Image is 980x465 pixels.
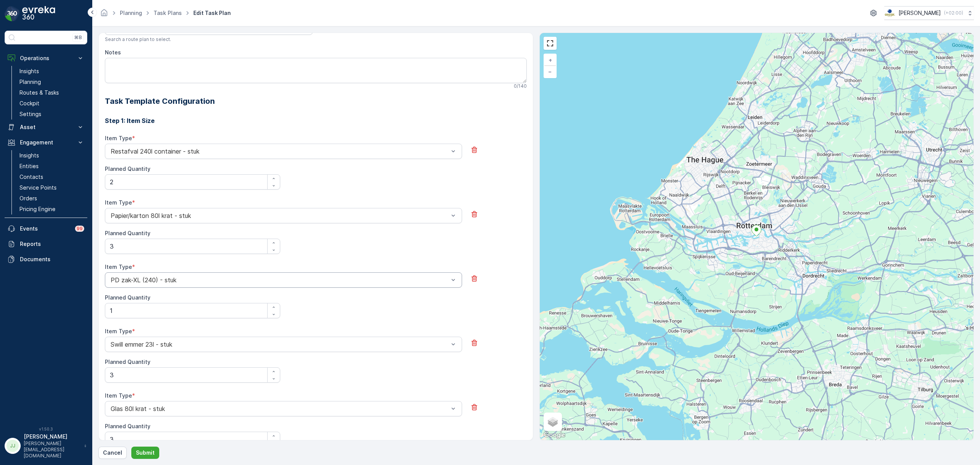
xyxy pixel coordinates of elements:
p: Asset [20,123,72,131]
label: Planned Quantity [105,294,150,301]
button: [PERSON_NAME](+02:00) [884,6,974,20]
p: Cockpit [20,100,39,107]
a: Reports [5,236,87,252]
a: View Fullscreen [544,38,556,49]
span: v 1.50.3 [5,427,87,431]
label: Planned Quantity [105,423,150,429]
a: Events99 [5,221,87,236]
a: Zoom Out [544,66,556,77]
p: Service Points [20,184,57,192]
p: [PERSON_NAME] [898,9,941,17]
a: Homepage [100,11,108,18]
label: Item Type [105,328,132,334]
button: JJ[PERSON_NAME][PERSON_NAME][EMAIL_ADDRESS][DOMAIN_NAME] [5,433,87,459]
a: Settings [16,109,87,120]
p: Insights [20,67,39,75]
button: Cancel [98,447,127,459]
span: Search a route plan to select. [105,36,171,43]
a: Layers [544,413,561,430]
p: 0 / 140 [514,83,527,89]
p: Entities [20,162,39,170]
label: Planned Quantity [105,359,150,365]
img: basis-logo_rgb2x.png [884,9,895,17]
img: logo [5,6,20,21]
button: Engagement [5,135,87,150]
a: Zoom In [544,54,556,66]
a: Task Plans [154,10,182,16]
span: − [548,68,552,75]
h2: Task Template Configuration [105,95,527,107]
p: Events [20,225,70,232]
p: Routes & Tasks [20,89,59,97]
div: JJ [7,440,19,452]
label: Item Type [105,392,132,399]
p: Orders [20,195,37,202]
button: Submit [131,447,159,459]
span: + [549,57,552,63]
p: Pricing Engine [20,205,56,213]
p: ( +02:00 ) [944,10,963,16]
label: Item Type [105,135,132,141]
label: Item Type [105,199,132,206]
p: Cancel [103,449,122,457]
h3: Step 1: Item Size [105,116,527,125]
label: Item Type [105,264,132,270]
img: logo_dark-DEwI_e13.png [22,6,55,21]
p: Documents [20,255,84,263]
p: Operations [20,54,72,62]
p: [PERSON_NAME] [24,433,80,440]
p: [PERSON_NAME][EMAIL_ADDRESS][DOMAIN_NAME] [24,440,80,459]
p: Insights [20,152,39,159]
p: Planning [20,78,41,86]
label: Notes [105,49,121,56]
label: Planned Quantity [105,230,150,236]
a: Planning [16,77,87,87]
span: Edit Task Plan [192,9,232,17]
a: Routes & Tasks [16,87,87,98]
p: Submit [136,449,155,457]
a: Insights [16,150,87,161]
a: Insights [16,66,87,77]
a: Cockpit [16,98,87,109]
p: ⌘B [74,34,82,41]
p: 99 [77,226,83,232]
a: Contacts [16,172,87,182]
a: Entities [16,161,87,172]
p: Engagement [20,139,72,146]
a: Pricing Engine [16,204,87,214]
button: Operations [5,51,87,66]
img: Google [542,430,567,440]
a: Open this area in Google Maps (opens a new window) [542,430,567,440]
a: Documents [5,252,87,267]
a: Orders [16,193,87,204]
p: Reports [20,240,84,248]
a: Service Points [16,182,87,193]
label: Planned Quantity [105,165,150,172]
p: Settings [20,110,41,118]
p: Contacts [20,173,43,181]
button: Asset [5,120,87,135]
a: Planning [120,10,142,16]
